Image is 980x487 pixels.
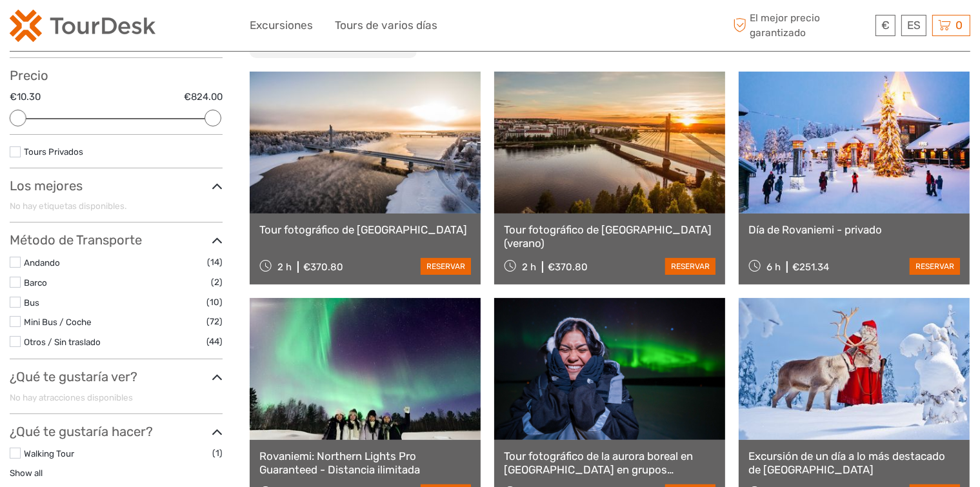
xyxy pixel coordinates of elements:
div: €370.80 [548,261,588,273]
a: Barco [24,277,47,288]
h3: Precio [10,68,223,83]
a: Tours Privados [24,146,83,157]
span: 2 h [277,261,292,273]
span: No hay etiquetas disponibles. [10,201,126,211]
a: reservar [421,258,471,275]
a: Tour fotográfico de [GEOGRAPHIC_DATA] [259,223,471,236]
a: Otros / Sin traslado [24,337,101,347]
a: Rovaniemi: Northern Lights Pro Guaranteed - Distancia ilimitada [259,450,471,476]
a: Excursión de un día a lo más destacado de [GEOGRAPHIC_DATA] [748,450,960,476]
button: Open LiveChat chat widget [148,20,164,35]
div: €370.80 [303,261,343,273]
span: (14) [207,255,223,270]
h3: Método de Transporte [10,232,223,248]
a: Tour fotográfico de [GEOGRAPHIC_DATA] (verano) [504,223,715,250]
div: ES [901,15,926,36]
h3: ¿Qué te gustaría ver? [10,369,223,384]
div: €251.34 [792,261,829,273]
a: Tours de varios días [335,16,437,35]
span: No hay atracciones disponibles [10,392,133,403]
a: Mini Bus / Coche [24,317,92,327]
span: (44) [206,334,223,349]
a: Día de Rovaniemi - privado [748,223,960,236]
span: (1) [212,446,223,461]
span: (72) [206,314,223,329]
span: 2 h [522,261,536,273]
label: €10.30 [10,90,41,104]
h3: Los mejores [10,178,223,194]
a: Excursiones [250,16,313,35]
label: €824.00 [184,90,223,104]
h3: ¿Qué te gustaría hacer? [10,424,223,439]
span: € [881,19,890,32]
p: We're away right now. Please check back later! [18,23,146,33]
a: Bus [24,297,39,308]
span: (2) [211,275,223,290]
span: 6 h [766,261,781,273]
a: reservar [665,258,715,275]
span: 0 [954,19,965,32]
img: 2254-3441b4b5-4e5f-4d00-b396-31f1d84a6ebf_logo_small.png [10,10,155,42]
a: Show all [10,468,43,478]
span: El mejor precio garantizado [730,11,872,39]
a: Andando [24,257,60,268]
span: (10) [206,295,223,310]
a: Tour fotográfico de la aurora boreal en [GEOGRAPHIC_DATA] en grupos pequeños [504,450,715,476]
a: reservar [910,258,960,275]
a: Walking Tour [24,448,74,459]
